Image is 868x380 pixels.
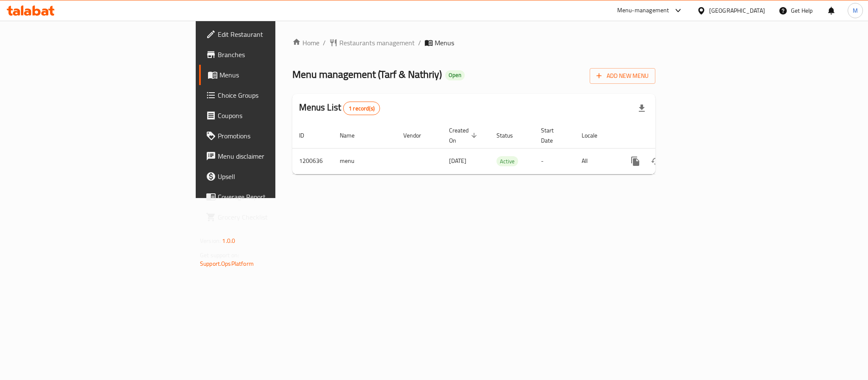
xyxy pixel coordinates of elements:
[534,148,575,174] td: -
[590,68,655,84] button: Add New Menu
[218,50,334,60] span: Branches
[496,157,518,166] span: Active
[200,235,221,246] span: Version:
[199,65,341,85] a: Menus
[709,6,765,15] div: [GEOGRAPHIC_DATA]
[541,125,565,146] span: Start Date
[496,156,518,166] div: Active
[299,101,380,115] h2: Menus List
[853,6,858,15] span: M
[445,70,465,80] div: Open
[199,126,341,146] a: Promotions
[445,72,465,79] span: Open
[435,38,454,48] span: Menus
[218,171,334,182] span: Upsell
[646,151,666,171] button: Change Status
[200,258,254,269] a: Support.OpsPlatform
[449,125,480,146] span: Created On
[218,212,334,222] span: Grocery Checklist
[218,151,334,161] span: Menu disclaimer
[575,148,618,174] td: All
[199,207,341,227] a: Grocery Checklist
[218,192,334,202] span: Coverage Report
[218,131,334,141] span: Promotions
[292,65,442,84] span: Menu management ( Tarf & Nathriy )
[632,98,652,118] div: Export file
[582,130,608,140] span: Locale
[618,123,713,149] th: Actions
[403,130,432,140] span: Vendor
[449,155,466,166] span: [DATE]
[596,71,649,81] span: Add New Menu
[617,6,669,16] div: Menu-management
[496,130,524,140] span: Status
[199,187,341,207] a: Coverage Report
[222,235,235,246] span: 1.0.0
[329,38,415,48] a: Restaurants management
[218,29,334,39] span: Edit Restaurant
[333,148,397,174] td: menu
[299,130,315,140] span: ID
[418,38,421,48] li: /
[199,105,341,126] a: Coupons
[343,102,380,115] div: Total records count
[340,130,366,140] span: Name
[625,151,646,171] button: more
[199,146,341,166] a: Menu disclaimer
[218,90,334,100] span: Choice Groups
[292,38,655,48] nav: breadcrumb
[218,110,334,121] span: Coupons
[339,38,415,48] span: Restaurants management
[292,123,713,174] table: enhanced table
[200,250,239,261] span: Get support on:
[219,70,334,80] span: Menus
[199,166,341,187] a: Upsell
[199,85,341,105] a: Choice Groups
[199,44,341,65] a: Branches
[344,105,380,113] span: 1 record(s)
[199,24,341,44] a: Edit Restaurant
